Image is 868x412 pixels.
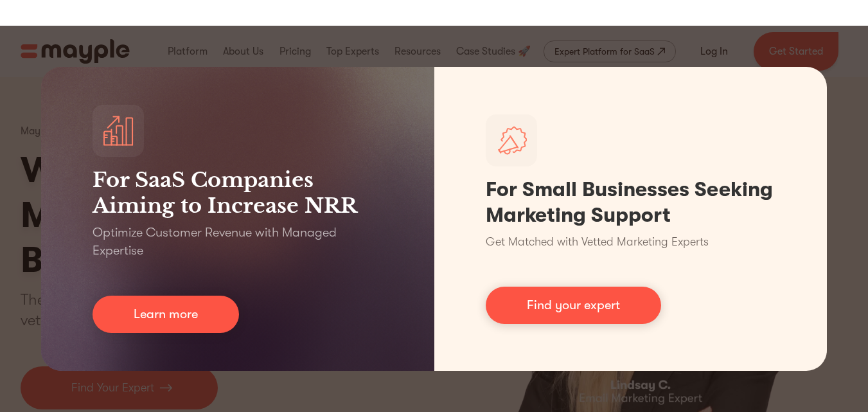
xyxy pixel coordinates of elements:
[486,177,776,228] h1: For Small Businesses Seeking Marketing Support
[486,233,709,251] p: Get Matched with Vetted Marketing Experts
[93,296,239,333] a: Learn more
[93,224,383,260] p: Optimize Customer Revenue with Managed Expertise
[93,167,383,219] h3: For SaaS Companies Aiming to Increase NRR
[486,287,661,324] a: Find your expert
